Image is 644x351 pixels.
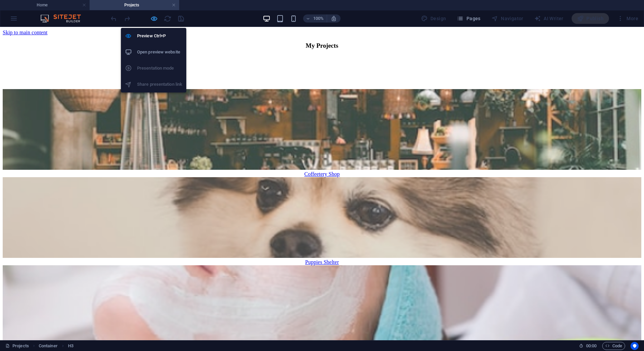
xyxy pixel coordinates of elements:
span: Pages [457,15,480,22]
span: Code [605,342,622,350]
nav: breadcrumb [39,342,73,350]
h6: Session time [579,342,597,350]
h6: 100% [313,14,324,23]
span: 00 00 [586,342,597,350]
a: Skip to main content [3,3,47,8]
span: Click to select. Double-click to edit [68,342,73,350]
h6: Open preview website [137,48,182,56]
span: : [591,343,592,348]
i: On resize automatically adjust zoom level to fit chosen device. [331,15,337,22]
button: Pages [454,13,483,24]
button: Code [602,342,625,350]
button: Usercentrics [631,342,639,350]
h4: Projects [90,1,179,9]
button: 100% [303,14,327,23]
span: Click to select. Double-click to edit [39,342,58,350]
div: Design (Ctrl+Alt+Y) [418,13,449,24]
img: Editor Logo [39,14,89,23]
h6: Preview Ctrl+P [137,32,182,40]
a: Click to cancel selection. Double-click to open Pages [5,342,29,350]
